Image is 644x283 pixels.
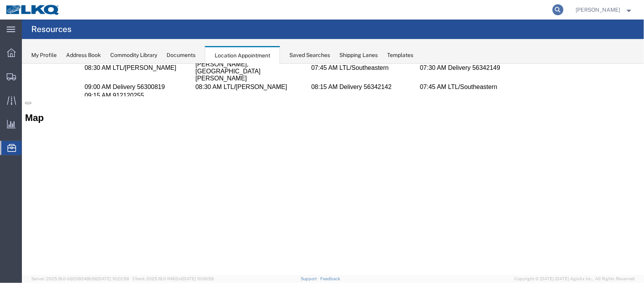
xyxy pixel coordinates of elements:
[31,51,57,59] div: My Profile
[91,20,143,27] span: Delivery 56300819
[31,20,72,39] h4: Resources
[289,1,316,7] span: 07:45 AM
[514,276,635,282] span: Copyright © [DATE]-[DATE] Agistix Inc., All Rights Reserved
[289,51,330,59] div: Saved Searches
[289,20,316,27] span: 08:15 AM
[174,20,200,27] span: 08:30 AM
[576,5,621,14] span: Christopher Sanchez
[63,28,129,56] span: 912120255 [GEOGRAPHIC_DATA], [GEOGRAPHIC_DATA] [PERSON_NAME]
[387,51,413,59] div: Templates
[22,64,644,275] iframe: FS Legacy Container
[31,276,129,281] span: Server: 2025.19.0-b9208248b56
[63,20,89,27] span: 09:00 AM
[3,49,619,60] h2: Map
[63,28,89,35] span: 09:15 AM
[205,46,280,64] div: Location Appointment
[318,1,367,7] span: LTL/Southeastern
[133,276,214,281] span: Client: 2025.19.0-1f462a1
[426,1,478,7] span: Delivery 56342149
[576,5,633,14] button: [PERSON_NAME]
[182,276,214,281] span: [DATE] 10:06:59
[339,51,378,59] div: Shipping Lanes
[202,20,265,27] span: LTL/[PERSON_NAME]
[398,1,425,7] span: 07:30 AM
[110,51,157,59] div: Commodity Library
[318,20,370,27] span: Delivery 56342142
[320,276,340,281] a: Feedback
[167,51,196,59] div: Documents
[97,276,129,281] span: [DATE] 10:22:58
[66,51,101,59] div: Address Book
[5,4,60,16] img: logo
[301,276,320,281] a: Support
[426,20,475,27] span: LTL/Southeastern
[398,20,425,27] span: 07:45 AM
